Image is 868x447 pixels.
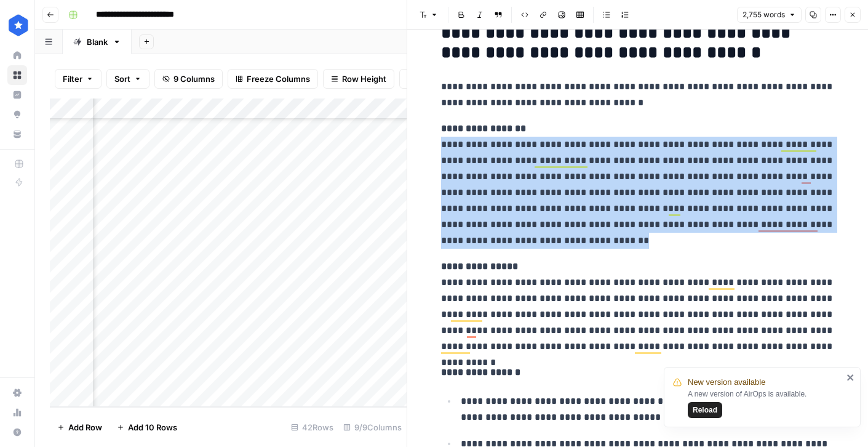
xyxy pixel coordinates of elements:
[109,417,185,437] button: Add 10 Rows
[154,69,223,89] button: 9 Columns
[106,69,149,89] button: Sort
[7,383,27,403] a: Settings
[7,403,27,422] a: Usage
[68,421,102,433] span: Add Row
[846,372,855,382] button: close
[7,10,27,41] button: Workspace: ConsumerAffairs
[7,14,30,36] img: ConsumerAffairs Logo
[114,73,130,85] span: Sort
[286,417,338,437] div: 42 Rows
[228,69,318,89] button: Freeze Columns
[247,73,310,85] span: Freeze Columns
[342,73,386,85] span: Row Height
[688,402,722,418] button: Reload
[737,7,802,23] button: 2,755 words
[7,65,27,85] a: Browse
[128,421,177,433] span: Add 10 Rows
[323,69,394,89] button: Row Height
[688,376,765,389] span: New version available
[7,105,27,124] a: Opportunities
[688,389,843,418] div: A new version of AirOps is available.
[55,69,102,89] button: Filter
[50,417,109,437] button: Add Row
[338,417,407,437] div: 9/9 Columns
[173,73,215,85] span: 9 Columns
[7,422,27,442] button: Help + Support
[7,85,27,105] a: Insights
[7,46,27,65] a: Home
[87,36,108,48] div: Blank
[63,73,82,85] span: Filter
[7,124,27,144] a: Your Data
[63,30,132,54] a: Blank
[693,405,717,416] span: Reload
[743,9,785,20] span: 2,755 words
